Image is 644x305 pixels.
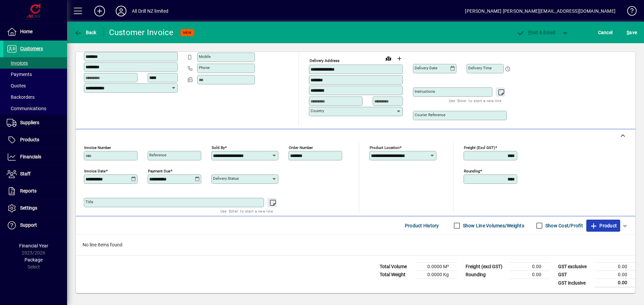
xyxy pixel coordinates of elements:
[598,27,613,38] span: Cancel
[212,145,225,150] mat-label: Sold by
[544,222,583,229] label: Show Cost/Profit
[586,220,620,232] button: Product
[513,26,559,39] button: Post & Email
[417,271,457,279] td: 0.0000 Kg
[528,30,531,35] span: P
[462,263,509,271] td: Freight (excl GST)
[555,279,595,287] td: GST inclusive
[465,6,615,16] div: [PERSON_NAME] [PERSON_NAME][EMAIL_ADDRESS][DOMAIN_NAME]
[595,263,635,271] td: 0.00
[7,72,32,77] span: Payments
[110,5,132,17] button: Profile
[3,23,67,40] a: Home
[149,153,166,157] mat-label: Reference
[20,46,43,51] span: Customers
[3,115,67,131] a: Suppliers
[3,91,67,103] a: Backorders
[415,112,445,117] mat-label: Courier Reference
[376,263,417,271] td: Total Volume
[183,30,192,35] span: NEW
[3,132,67,148] a: Products
[622,1,636,23] a: Knowledge Base
[625,26,639,39] button: Save
[627,27,637,38] span: ave
[72,26,98,39] button: Back
[199,65,210,70] mat-label: Phone
[20,205,37,211] span: Settings
[376,271,417,279] td: Total Weight
[20,29,33,34] span: Home
[7,106,46,111] span: Communications
[20,188,37,194] span: Reports
[595,271,635,279] td: 0.00
[462,222,524,229] label: Show Line Volumes/Weights
[3,69,67,80] a: Payments
[19,243,48,248] span: Financial Year
[3,166,67,182] a: Staff
[3,200,67,217] a: Settings
[370,145,399,150] mat-label: Product location
[596,26,614,39] button: Cancel
[67,26,104,39] app-page-header-button: Back
[7,94,35,100] span: Backorders
[462,271,509,279] td: Rounding
[417,263,457,271] td: 0.0000 M³
[383,53,394,64] a: View on map
[7,83,26,88] span: Quotes
[555,271,595,279] td: GST
[289,145,313,150] mat-label: Order number
[464,169,480,173] mat-label: Rounding
[509,263,549,271] td: 0.00
[590,220,617,231] span: Product
[3,57,67,69] a: Invoices
[20,137,39,142] span: Products
[3,217,67,234] a: Support
[84,169,106,173] mat-label: Invoice date
[555,263,595,271] td: GST exclusive
[7,60,28,66] span: Invoices
[148,169,170,173] mat-label: Payment due
[20,120,39,125] span: Suppliers
[74,30,97,35] span: Back
[86,200,93,204] mat-label: Title
[20,222,37,228] span: Support
[595,279,635,287] td: 0.00
[199,54,211,59] mat-label: Mobile
[311,108,324,113] mat-label: Country
[449,97,501,104] mat-hint: Use 'Enter' to start a new line
[89,5,110,17] button: Add
[517,30,555,35] span: ost & Email
[220,207,273,215] mat-hint: Use 'Enter' to start a new line
[3,103,67,114] a: Communications
[213,176,239,181] mat-label: Delivery status
[627,30,629,35] span: S
[132,6,169,16] div: All Drill NZ limited
[20,171,31,176] span: Staff
[415,66,437,70] mat-label: Delivery date
[76,235,635,255] div: No line items found
[464,145,495,150] mat-label: Freight (excl GST)
[3,183,67,200] a: Reports
[415,89,435,94] mat-label: Instructions
[509,271,549,279] td: 0.00
[24,257,43,262] span: Package
[394,53,405,64] button: Choose address
[84,145,111,150] mat-label: Invoice number
[3,80,67,91] a: Quotes
[20,154,41,159] span: Financials
[109,27,174,38] div: Customer Invoice
[402,220,442,232] button: Product History
[405,220,439,231] span: Product History
[468,66,492,70] mat-label: Delivery time
[3,149,67,165] a: Financials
